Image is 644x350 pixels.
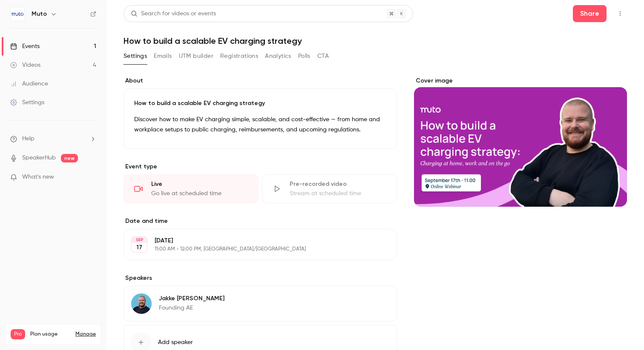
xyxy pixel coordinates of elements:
[158,338,193,347] span: Add speaker
[22,154,56,162] a: SpeakerHub
[155,236,352,245] p: [DATE]
[30,331,70,338] span: Plan usage
[10,42,40,51] div: Events
[155,246,352,253] p: 11:00 AM - 12:00 PM, [GEOGRAPHIC_DATA]/[GEOGRAPHIC_DATA]
[154,49,172,63] button: Emails
[124,77,397,85] label: About
[179,49,213,63] button: UTM builder
[11,329,25,339] span: Pro
[265,49,291,63] button: Analytics
[151,189,248,198] div: Go live at scheduled time
[124,217,397,225] label: Date and time
[134,114,386,135] p: Discover how to make EV charging simple, scalable, and cost-effective — from home and workplace s...
[220,49,258,63] button: Registrations
[61,154,78,162] span: new
[22,134,34,143] span: Help
[151,180,248,188] div: Live
[317,49,329,63] button: CTA
[134,99,386,108] p: How to build a scalable EV charging strategy
[124,36,627,46] h1: How to build a scalable EV charging strategy
[75,331,96,338] a: Manage
[262,174,397,203] div: Pre-recorded videoStream at scheduled time
[124,49,147,63] button: Settings
[10,98,44,107] div: Settings
[573,5,607,22] button: Share
[132,237,147,243] div: SEP
[32,10,47,18] h6: Muto
[298,49,310,63] button: Polls
[124,162,397,171] p: Event type
[22,173,54,182] span: What's new
[159,294,224,303] p: Jakke [PERSON_NAME]
[131,293,152,314] img: Jakke Van Daele
[124,286,397,322] div: Jakke Van DaeleJakke [PERSON_NAME]Founding AE
[131,9,216,18] div: Search for videos or events
[414,77,627,207] section: Cover image
[10,80,48,88] div: Audience
[10,134,96,143] li: help-dropdown-opener
[136,243,142,252] p: 17
[159,304,224,312] p: Founding AE
[10,61,40,69] div: Videos
[86,174,96,181] iframe: Noticeable Trigger
[290,189,386,198] div: Stream at scheduled time
[11,7,24,21] img: Muto
[290,180,386,188] div: Pre-recorded video
[124,174,259,203] div: LiveGo live at scheduled time
[124,274,397,282] label: Speakers
[414,77,627,85] label: Cover image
